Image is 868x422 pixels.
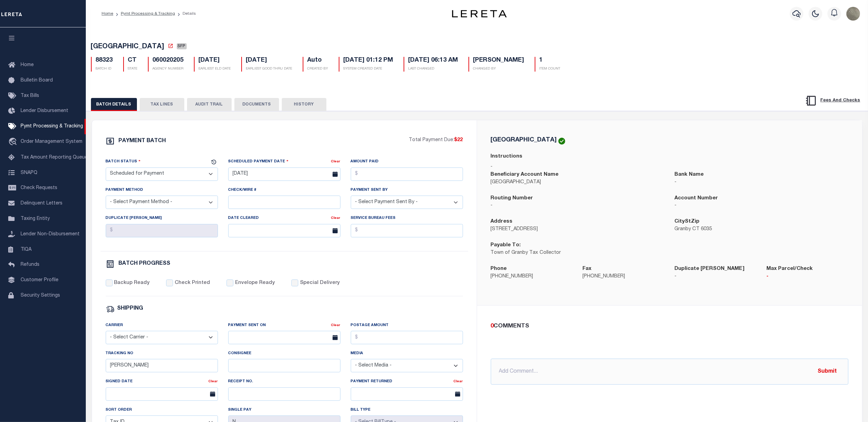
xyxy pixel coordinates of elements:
label: Sort Order [106,407,132,413]
span: Refunds [21,262,39,267]
label: Fax [583,265,592,273]
label: Address [491,218,513,226]
label: Single Pay [228,407,252,413]
span: Check Requests [21,186,57,190]
label: Check/Wire # [228,187,257,193]
label: Scheduled Payment Date [228,158,289,165]
h5: [DATE] [246,57,292,64]
label: Phone [491,265,507,273]
label: CityStZip [675,218,700,226]
h5: [DATE] [199,57,231,64]
span: Order Management System [21,139,82,144]
p: ITEM COUNT [540,66,560,72]
span: Bulletin Board [21,78,53,83]
button: HISTORY [282,98,326,111]
span: Taxing Entity [21,216,50,221]
a: Clear [331,216,340,220]
label: Max Parcel/Check [767,265,813,273]
h5: [DATE] 06:13 AM [408,57,458,64]
label: Beneficiary Account Name [491,171,559,179]
button: BATCH DETAILS [91,98,137,111]
label: Payable To: [491,241,521,249]
span: Lender Disbursement [21,109,68,113]
h5: 060020205 [153,57,184,64]
span: 0 [491,323,494,329]
a: Clear [454,380,463,383]
label: Carrier [106,323,123,328]
label: Payment Method [106,187,143,193]
h5: [DATE] 01:12 PM [344,57,393,64]
a: Clear [209,380,218,383]
input: $ [106,224,218,237]
span: Tax Bills [21,94,39,98]
p: EARLIEST ELD DATE [199,66,231,72]
p: [PHONE_NUMBER] [491,273,572,281]
input: $ [351,224,463,237]
label: Amount Paid [351,159,379,165]
p: - [675,273,756,281]
label: Bank Name [675,171,704,179]
div: COMMENTS [491,322,846,331]
label: Postage Amount [351,323,389,328]
h5: [GEOGRAPHIC_DATA] [491,137,557,143]
h5: 88323 [96,57,113,64]
button: DOCUMENTS [234,98,279,111]
p: - [491,202,664,210]
h6: SHIPPING [117,306,143,312]
input: $ [351,167,463,181]
p: - [675,179,848,186]
input: $ [351,331,463,344]
h6: BATCH PROGRESS [119,261,171,266]
input: Add Comment... [491,359,848,385]
button: Submit [813,364,842,378]
a: Home [102,12,113,16]
span: Home [21,63,34,67]
span: Security Settings [21,293,60,298]
a: Clear [331,324,340,327]
h5: Auto [308,57,328,64]
label: Signed Date [106,379,133,385]
label: Media [351,351,363,357]
p: Granby CT 6035 [675,226,848,233]
h5: CT [128,57,138,64]
span: Delinquent Letters [21,201,62,206]
button: AUDIT TRAIL [187,98,232,111]
label: Date Cleared [228,215,259,221]
p: [GEOGRAPHIC_DATA] [491,179,664,186]
a: Pymt Processing & Tracking [121,12,175,16]
label: Payment Returned [351,379,393,385]
label: Payment Sent On [228,323,266,328]
p: CHANGED BY [473,66,524,72]
span: Customer Profile [21,278,58,283]
label: Instructions [491,153,523,161]
i: travel_explore [8,138,19,147]
p: STATE [128,66,138,72]
span: $22 [454,138,463,142]
p: EARLIEST GOOD THRU DATE [246,66,292,72]
img: check-icon-green.svg [558,138,565,145]
label: Payment Sent By [351,187,388,193]
label: Service Bureau Fees [351,215,396,221]
p: CREATED BY [308,66,328,72]
label: Backup Ready [114,280,150,287]
a: Clear [331,160,340,163]
p: AGENCY NUMBER [153,66,184,72]
p: BATCH ID [96,66,113,72]
p: [STREET_ADDRESS] [491,226,664,233]
h5: 1 [540,57,560,64]
span: [GEOGRAPHIC_DATA] [91,44,164,50]
h5: [PERSON_NAME] [473,57,524,64]
label: Batch Status [106,158,141,165]
a: SFP [177,44,187,51]
li: Details [175,11,196,17]
label: Duplicate [PERSON_NAME] [106,215,162,221]
label: Tracking No [106,351,134,357]
span: Tax Amount Reporting Queue [21,155,88,160]
label: Routing Number [491,195,533,202]
p: - [767,273,848,281]
label: Check Printed [175,280,210,287]
label: Duplicate [PERSON_NAME] [675,265,745,273]
img: logo-dark.svg [452,10,507,17]
p: - [491,163,848,171]
p: Town of Granby Tax Collector [491,249,664,257]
